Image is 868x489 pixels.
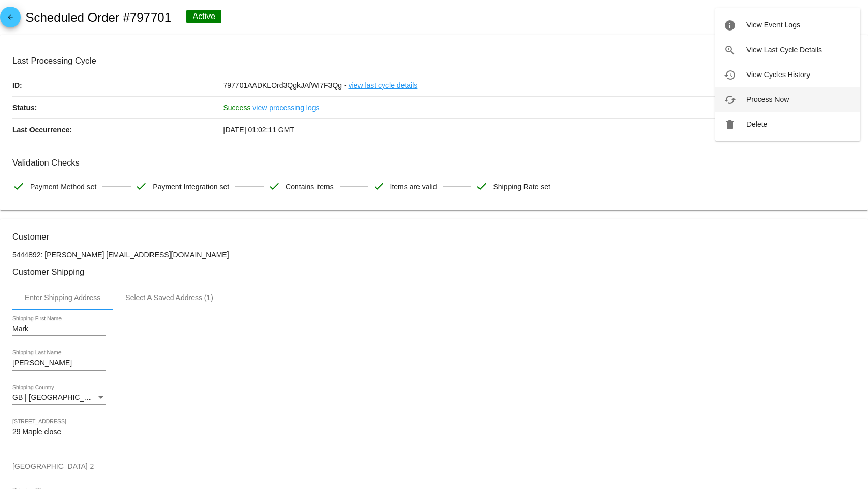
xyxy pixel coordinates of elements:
[746,70,810,79] span: View Cycles History
[724,94,736,106] mat-icon: cached
[724,118,736,131] mat-icon: delete
[746,95,789,103] span: Process Now
[724,44,736,56] mat-icon: zoom_in
[746,21,800,29] span: View Event Logs
[724,69,736,81] mat-icon: history
[746,46,822,54] span: View Last Cycle Details
[746,120,767,128] span: Delete
[724,19,736,32] mat-icon: info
